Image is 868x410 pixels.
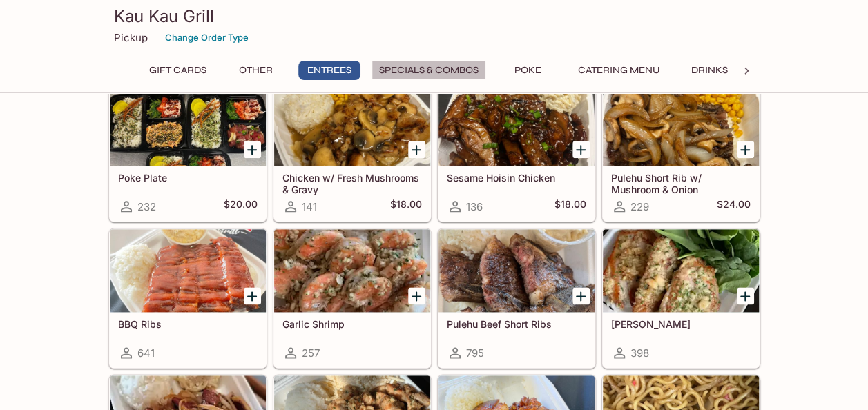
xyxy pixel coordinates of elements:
div: Pulehu Beef Short Ribs [438,229,595,312]
h5: BBQ Ribs [118,318,258,330]
span: 257 [302,346,320,360]
a: Sesame Hoisin Chicken136$18.00 [438,82,595,222]
div: Pulehu Short Rib w/ Mushroom & Onion [603,83,759,166]
p: Pickup [114,31,148,44]
a: Chicken w/ Fresh Mushrooms & Gravy141$18.00 [273,82,431,222]
button: Change Order Type [159,27,255,48]
h5: Garlic Shrimp [282,318,422,330]
h5: Chicken w/ Fresh Mushrooms & Gravy [282,172,422,195]
h5: [PERSON_NAME] [611,318,751,330]
span: 141 [302,200,317,213]
a: Pulehu Beef Short Ribs795 [438,228,595,368]
h3: Kau Kau Grill [114,6,755,27]
span: 398 [630,346,649,360]
button: Add Garlic Shrimp [408,287,425,304]
a: [PERSON_NAME]398 [602,228,760,368]
button: Drinks [679,61,741,80]
div: Sesame Hoisin Chicken [438,83,595,166]
button: Add Sesame Hoisin Chicken [572,141,590,158]
span: 232 [137,200,156,213]
button: Add Pulehu Beef Short Ribs [572,287,590,304]
h5: Sesame Hoisin Chicken [447,172,586,184]
button: Add Pulehu Short Rib w/ Mushroom & Onion [737,141,754,158]
div: Poke Plate [110,83,266,166]
button: Specials & Combos [372,61,486,80]
h5: $18.00 [554,198,586,215]
span: 795 [466,346,484,360]
div: Chicken w/ Fresh Mushrooms & Gravy [274,83,430,166]
button: Catering Menu [570,61,668,80]
div: BBQ Ribs [110,229,266,312]
span: 136 [466,200,483,213]
button: Other [225,61,287,80]
button: Add BBQ Ribs [244,287,261,304]
h5: Pulehu Short Rib w/ Mushroom & Onion [611,172,751,195]
div: Garlic Ahi [603,229,759,312]
button: Entrees [298,61,360,80]
span: 641 [137,346,155,360]
button: Gift Cards [142,61,214,80]
h5: Poke Plate [118,172,258,184]
h5: $18.00 [390,198,422,215]
div: Garlic Shrimp [274,229,430,312]
a: Garlic Shrimp257 [273,228,431,368]
button: Add Poke Plate [244,141,261,158]
button: Add Chicken w/ Fresh Mushrooms & Gravy [408,141,425,158]
a: Pulehu Short Rib w/ Mushroom & Onion229$24.00 [602,82,760,222]
h5: $20.00 [224,198,258,215]
button: Add Garlic Ahi [737,287,754,304]
button: Poke [497,61,559,80]
h5: Pulehu Beef Short Ribs [447,318,586,330]
span: 229 [630,200,649,213]
h5: $24.00 [717,198,751,215]
a: Poke Plate232$20.00 [109,82,267,222]
a: BBQ Ribs641 [109,228,267,368]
